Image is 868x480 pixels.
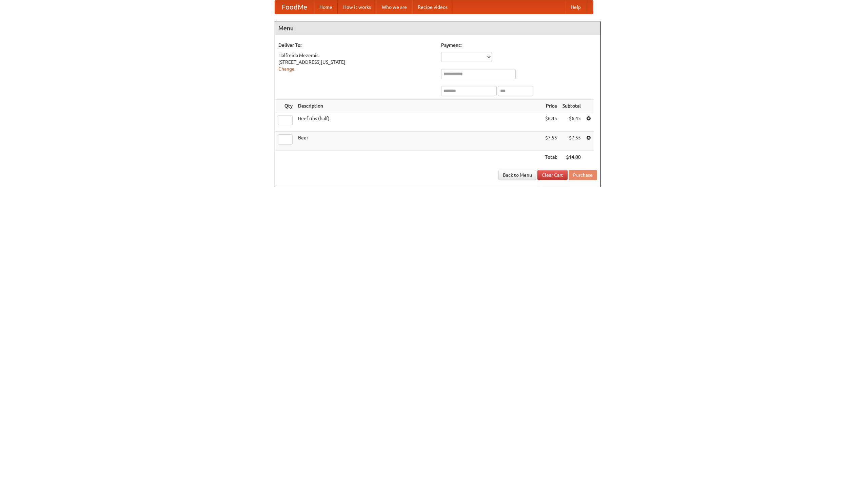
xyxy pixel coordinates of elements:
h5: Deliver To: [278,42,434,49]
a: Back to Menu [498,170,536,180]
td: $7.55 [560,132,584,151]
a: How it works [338,0,376,14]
td: $6.45 [560,112,584,132]
a: Help [565,0,586,14]
td: $7.55 [542,132,560,151]
td: Beer [295,132,542,151]
td: $6.45 [542,112,560,132]
a: FoodMe [275,0,314,14]
h5: Payment: [441,42,597,49]
th: Qty [275,100,295,112]
td: Beef ribs (half) [295,112,542,132]
a: Recipe videos [412,0,453,14]
h4: Menu [275,21,600,35]
a: Clear Cart [537,170,568,180]
a: Change [278,66,295,72]
th: Total: [542,151,560,164]
a: Who we are [376,0,412,14]
button: Purchase [569,170,597,180]
th: Subtotal [560,100,584,112]
th: $14.00 [560,151,584,164]
div: Halfreida Mezemis [278,52,434,59]
div: [STREET_ADDRESS][US_STATE] [278,59,434,65]
th: Price [542,100,560,112]
a: Home [314,0,338,14]
th: Description [295,100,542,112]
